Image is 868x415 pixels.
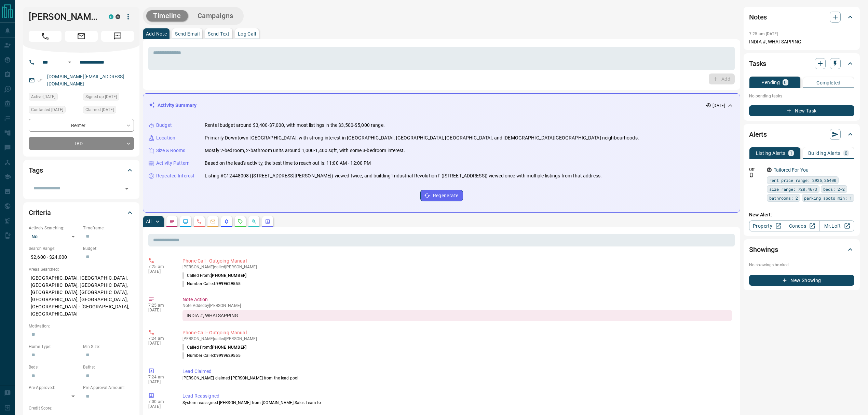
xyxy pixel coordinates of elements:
span: Call [29,31,62,42]
p: [PERSON_NAME] called [PERSON_NAME] [182,336,732,341]
p: [PERSON_NAME] called [PERSON_NAME] [182,265,732,269]
p: Log Call [238,31,256,36]
p: System reassigned [PERSON_NAME] from [DOMAIN_NAME] Sales Team to [182,400,732,406]
p: [DATE] [148,341,172,346]
p: [PERSON_NAME] claimed [PERSON_NAME] from the lead pool [182,375,732,381]
p: Phone Call - Outgoing Manual [182,257,732,265]
p: Credit Score: [29,405,134,411]
p: [DATE] [148,308,172,312]
svg: Opportunities [251,219,257,224]
span: parking spots min: 1 [804,195,852,201]
svg: Notes [169,219,175,224]
p: Min Size: [83,344,134,350]
p: Pending [761,80,780,85]
svg: Agent Actions [265,219,270,224]
p: Home Type: [29,344,80,350]
p: Location [156,134,175,142]
p: Areas Searched: [29,266,134,272]
span: Message [101,31,134,42]
p: Listing #C12448008 ([STREET_ADDRESS][PERSON_NAME]) viewed twice, and building 'Industrial Revolut... [205,172,602,179]
p: [DATE] [148,404,172,409]
div: TBD [29,137,134,150]
p: 7:24 am [148,336,172,341]
div: Notes [749,9,854,25]
div: Activity Summary[DATE] [149,99,734,112]
p: Number Called: [182,281,241,287]
div: Fri Jul 18 2025 [83,93,134,103]
div: No [29,231,80,242]
p: Pre-Approval Amount: [83,385,134,391]
p: New Alert: [749,211,854,218]
svg: Push Notification Only [749,173,754,177]
p: 7:25 am [DATE] [749,31,778,36]
span: [PHONE_NUMBER] [211,345,246,350]
div: mrloft.ca [116,14,120,19]
svg: Emails [210,219,216,224]
button: Regenerate [420,190,463,201]
p: Baths: [83,364,134,370]
button: Timeline [146,10,188,22]
div: Renter [29,119,134,132]
span: Claimed [DATE] [85,106,114,113]
p: [DATE] [148,379,172,384]
button: New Task [749,105,854,116]
h2: Alerts [749,129,767,140]
p: 0 [845,151,847,156]
p: Activity Summary [158,102,196,109]
p: Mostly 2-bedroom, 2-bathroom units around 1,000-1,400 sqft, with some 3-bedroom interest. [205,147,405,154]
button: Open [122,184,132,193]
div: INDIA #, WHATSAPPING [182,310,732,321]
h1: [PERSON_NAME] [29,11,98,22]
a: Mr.Loft [819,220,854,231]
span: bathrooms: 2 [769,195,798,201]
p: 7:24 am [148,375,172,379]
p: Completed [816,80,841,85]
p: Size & Rooms [156,147,186,154]
button: New Showing [749,275,854,286]
a: Condos [784,220,819,231]
svg: Calls [196,219,202,224]
h2: Notes [749,12,767,23]
span: beds: 2-2 [823,186,845,192]
div: Fri Oct 10 2025 [29,93,80,103]
a: Property [749,220,784,231]
span: size range: 720,4673 [769,186,817,192]
p: Called From: [182,272,246,279]
p: Off [749,166,763,173]
p: Activity Pattern [156,160,190,167]
span: rent price range: 2925,26400 [769,177,836,184]
p: Motivation: [29,323,134,329]
p: No showings booked [749,262,854,268]
span: Signed up [DATE] [85,93,117,100]
p: Called From: [182,344,246,350]
svg: Listing Alerts [224,219,229,224]
span: Contacted [DATE] [31,106,63,113]
svg: Lead Browsing Activity [183,219,188,224]
div: Tasks [749,55,854,72]
h2: Tags [29,165,43,176]
p: [DATE] [713,103,725,109]
div: Alerts [749,126,854,143]
span: Active [DATE] [31,93,55,100]
p: Phone Call - Outgoing Manual [182,329,732,336]
p: All [146,219,151,224]
p: Lead Reassigned [182,392,732,400]
p: Budget: [83,245,134,252]
svg: Requests [238,219,243,224]
p: Budget [156,122,172,129]
div: mrloft.ca [767,168,772,172]
p: 0 [784,80,787,85]
p: 7:00 am [148,399,172,404]
p: [DATE] [148,269,172,274]
p: Repeated Interest [156,172,194,179]
button: Campaigns [191,10,240,22]
button: Open [66,58,74,66]
p: Primarily Downtown [GEOGRAPHIC_DATA], with strong interest in [GEOGRAPHIC_DATA], [GEOGRAPHIC_DATA... [205,134,639,142]
p: 7:25 am [148,303,172,308]
span: 9999629555 [216,353,241,358]
p: Search Range: [29,245,80,252]
p: Rental budget around $3,400-$7,000, with most listings in the $3,500-$5,000 range. [205,122,385,129]
p: Lead Claimed [182,368,732,375]
p: Pre-Approved: [29,385,80,391]
div: Tags [29,162,134,178]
